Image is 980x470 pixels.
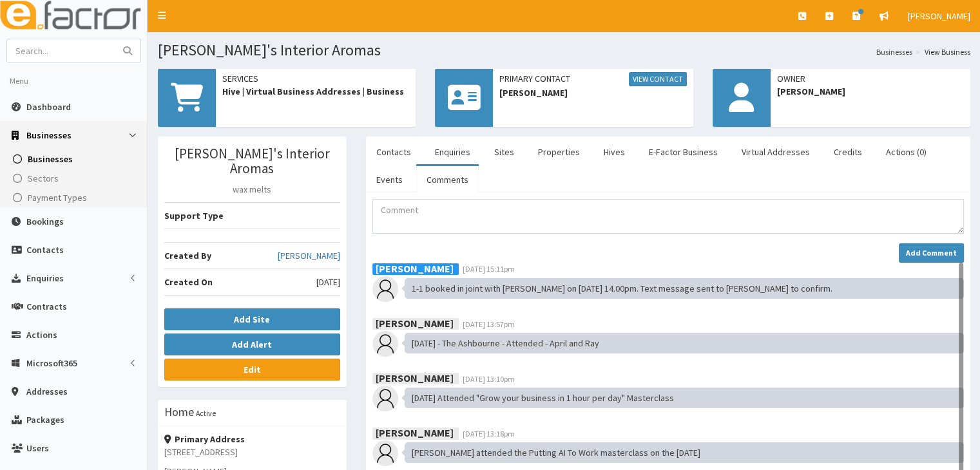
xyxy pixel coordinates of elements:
h3: [PERSON_NAME]'s Interior Aromas [164,146,340,176]
p: [STREET_ADDRESS] [164,446,340,458]
strong: Primary Address [164,433,245,445]
span: Contacts [26,244,64,256]
div: [PERSON_NAME] attended the Putting AI To Work masterclass on the [DATE] [405,442,964,463]
a: Sectors [3,169,148,188]
a: Comments [416,166,479,193]
span: [DATE] 15:11pm [463,264,515,274]
span: [PERSON_NAME] [777,85,964,98]
span: [DATE] 13:18pm [463,429,515,438]
span: Enquiries [26,272,64,284]
b: Support Type [164,210,224,221]
b: Created By [164,250,211,261]
li: View Business [912,46,970,57]
a: E-Factor Business [639,138,728,165]
span: [DATE] 13:10pm [463,374,515,384]
a: Businesses [876,46,912,57]
a: Virtual Addresses [731,138,820,165]
textarea: Comment [372,199,964,234]
h1: [PERSON_NAME]'s Interior Aromas [158,42,970,59]
span: [DATE] [316,276,340,288]
span: Dashboard [26,101,71,113]
span: Payment Types [28,192,87,203]
a: Hives [593,138,635,165]
b: Created On [164,276,213,288]
strong: Add Comment [906,248,957,258]
span: Users [26,442,49,454]
input: Search... [7,39,115,62]
span: Owner [777,72,964,85]
span: Microsoft365 [26,357,77,369]
a: Events [366,166,413,193]
span: Actions [26,329,57,341]
span: [PERSON_NAME] [499,86,686,99]
span: [DATE] 13:57pm [463,319,515,329]
span: [PERSON_NAME] [908,10,970,22]
span: Bookings [26,216,64,227]
div: 1-1 booked in joint with [PERSON_NAME] on [DATE] 14.00pm. Text message sent to [PERSON_NAME] to c... [405,278,964,299]
b: [PERSON_NAME] [376,371,454,384]
span: Packages [26,414,64,426]
a: [PERSON_NAME] [278,249,340,262]
a: Enquiries [425,138,481,165]
b: Add Site [234,314,270,325]
a: Credits [823,138,872,165]
p: wax melts [164,183,340,196]
a: Properties [528,138,590,165]
span: Sectors [28,173,59,184]
span: Hive | Virtual Business Addresses | Business [222,85,409,98]
a: Contacts [366,138,421,165]
span: Businesses [26,129,72,141]
a: Payment Types [3,188,148,207]
small: Active [196,408,216,418]
span: Primary Contact [499,72,686,86]
span: Addresses [26,386,68,397]
h3: Home [164,406,194,418]
button: Add Comment [899,243,964,263]
a: Actions (0) [876,138,937,165]
div: [DATE] Attended "Grow your business in 1 hour per day" Masterclass [405,388,964,408]
a: View Contact [629,72,687,86]
a: Businesses [3,149,148,169]
b: Edit [244,364,261,375]
b: [PERSON_NAME] [376,426,454,439]
a: Sites [484,138,524,165]
b: [PERSON_NAME] [376,317,454,330]
div: [DATE] - The Ashbourne - Attended - April and Ray [405,333,964,353]
button: Add Alert [164,334,340,355]
a: Edit [164,359,340,381]
span: Businesses [28,153,73,165]
b: Add Alert [232,339,272,350]
span: Services [222,72,409,85]
b: [PERSON_NAME] [376,261,454,274]
span: Contracts [26,301,67,312]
